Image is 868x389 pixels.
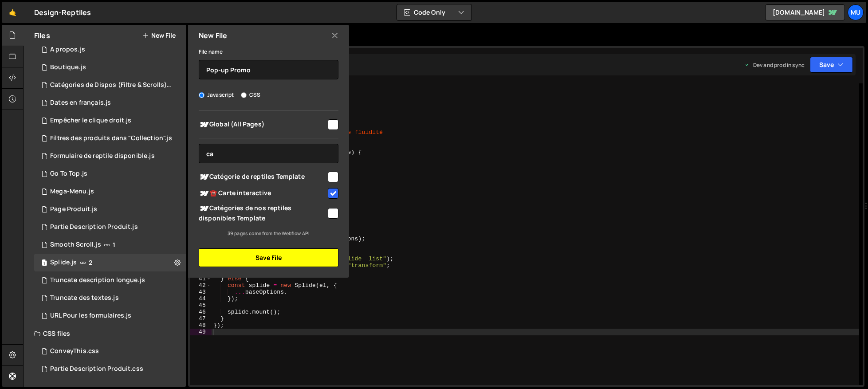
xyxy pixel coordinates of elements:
div: Truncate des textes.js [50,294,119,302]
div: 16910/46780.js [34,218,186,236]
span: 2 [89,259,92,266]
div: 16910/46512.js [34,289,186,307]
div: Empêcher le clique droit.js [50,117,131,125]
a: 🤙 [2,2,24,23]
div: 16910/46617.js [34,147,186,165]
label: File name [199,47,223,56]
div: 16910/46527.js [34,59,186,76]
div: Filtres des produits dans "Collection".js [50,134,172,142]
h2: Files [34,31,50,40]
div: 16910/47024.js [34,41,186,59]
div: 16910/46616.js [34,165,186,183]
div: Catégories de Dispos (Filtre & Scrolls).js [50,81,173,89]
div: 16910/46295.js [34,254,186,271]
div: 16910/46629.js [34,112,186,130]
div: 16910/46494.js [34,130,189,147]
span: 1 [113,241,115,248]
div: 44 [190,295,212,302]
div: 42 [190,282,212,289]
div: Boutique.js [50,63,86,71]
div: 47 [190,315,212,322]
div: URL Pour les formulaires.js [50,312,131,320]
span: Catégories de nos reptiles disponibles Template [199,203,326,223]
input: Javascript [199,92,204,98]
button: Code Only [397,4,471,20]
div: Dates en français.js [50,99,111,107]
div: 16910/46296.js [34,236,186,254]
span: 1 [42,260,47,267]
div: CSS files [24,325,186,342]
div: 41 [190,275,212,282]
h2: New File [199,31,227,40]
span: Catégorie de reptiles Template [199,172,326,182]
div: 48 [190,322,212,329]
div: 46 [190,309,212,315]
div: Partie Description Produit.css [50,365,143,373]
div: ConveyThis.css [50,347,99,355]
div: 16910/46502.js [34,76,189,94]
div: Mega-Menu.js [50,188,94,196]
div: 45 [190,302,212,309]
input: Search pages [199,144,338,163]
div: Partie Description Produit.js [50,223,138,231]
div: 16910/46781.js [34,94,186,112]
div: 43 [190,289,212,295]
small: 39 pages come from the Webflow API [228,230,310,236]
label: Javascript [199,90,234,99]
div: Dev and prod in sync [744,61,805,69]
div: 16910/46591.js [34,183,186,200]
button: Save File [199,248,338,267]
div: A propos.js [50,46,85,54]
span: ☎️ Carte interactive [199,188,326,199]
input: CSS [241,92,247,98]
div: 16910/46628.js [34,271,186,289]
span: Global (All Pages) [199,119,326,130]
div: Truncate description longue.js [50,276,145,284]
a: Mu [848,4,864,20]
div: 16910/46784.css [34,360,186,378]
div: 49 [190,329,212,335]
div: 16910/46504.js [34,307,186,325]
button: Save [810,57,853,73]
div: Formulaire de reptile disponible.js [50,152,155,160]
label: CSS [241,90,260,99]
div: 16910/46562.js [34,200,186,218]
div: Go To Top.js [50,170,87,178]
input: Name [199,60,338,79]
button: New File [142,32,176,39]
div: Splide.js [50,259,77,267]
div: 16910/47020.css [34,342,186,360]
div: Design-Reptiles [34,7,91,18]
div: Smooth Scroll.js [50,241,101,249]
a: [DOMAIN_NAME] [765,4,845,20]
div: Page Produit.js [50,205,97,213]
